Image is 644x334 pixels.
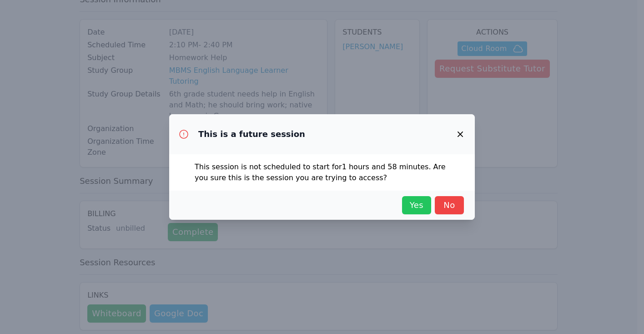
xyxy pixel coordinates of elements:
[402,196,431,214] button: Yes
[435,196,464,214] button: No
[195,162,449,183] p: This session is not scheduled to start for 1 hours and 58 minutes . Are you sure this is the sess...
[439,199,459,212] span: No
[198,129,305,140] h3: This is a future session
[407,199,427,212] span: Yes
